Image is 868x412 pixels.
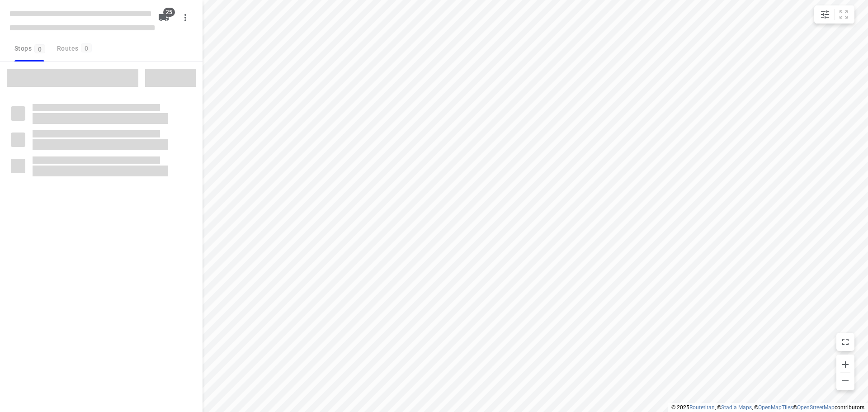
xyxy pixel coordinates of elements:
[816,5,834,24] button: Map settings
[797,404,835,411] a: OpenStreetMap
[814,5,854,24] div: small contained button group
[758,404,793,411] a: OpenMapTiles
[721,404,752,411] a: Stadia Maps
[689,404,715,411] a: Routetitan
[671,404,864,411] li: © 2025 , © , © © contributors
